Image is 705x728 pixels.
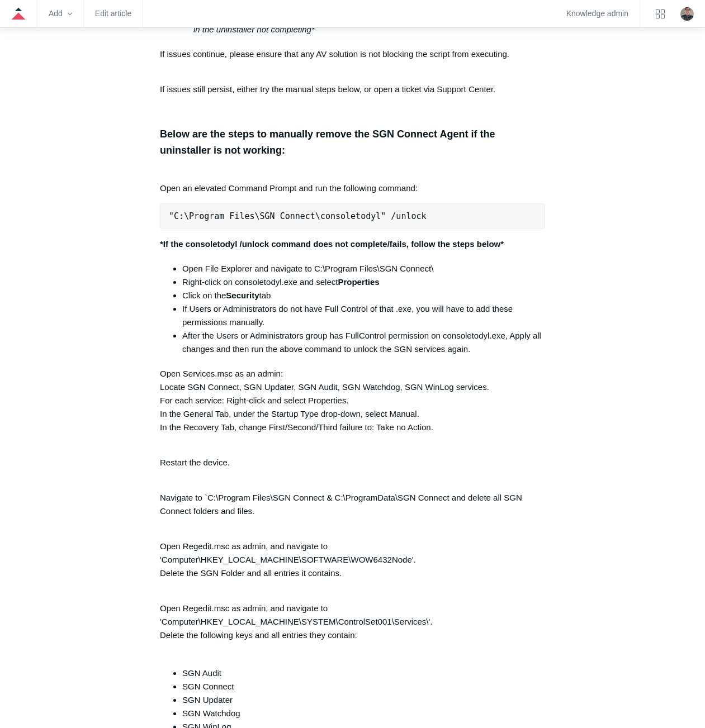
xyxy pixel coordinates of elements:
p: Navigate to `C:\Program Files\SGN Connect & C:\ProgramData\SGN Connect and delete all SGN Connect... [160,478,545,518]
p: Open Regedit.msc as admin, and navigate to 'Computer\HKEY_LOCAL_MACHINE\SOFTWARE\WOW6432Node'. De... [160,526,545,580]
a: Knowledge admin [566,11,628,17]
li: SGN Watchdog [182,707,545,720]
p: Open Regedit.msc as admin, and navigate to 'Computer\HKEY_LOCAL_MACHINE\SYSTEM\ControlSet001\Serv... [160,588,545,655]
strong: *If the consoletodyl /unlock command does not complete/fails, follow the steps below* [160,239,504,249]
li: If Users or Administrators do not have Full Control of that .exe, you will have to add these perm... [182,302,545,329]
li: SGN Updater [182,693,545,707]
li: Open File Explorer and navigate to C:\Program Files\SGN Connect\ [182,262,545,275]
h3: Below are the steps to manually remove the SGN Connect Agent if the uninstaller is not working: [160,126,545,159]
pre: "C:\Program Files\SGN Connect\consoletodyl" /unlock [160,203,545,229]
p: Open Services.msc as an admin: Locate SGN Connect, SGN Updater, SGN Audit, SGN Watchdog, SGN WinL... [160,367,545,434]
zd-hc-trigger: Click your profile icon to open the profile menu [680,7,694,21]
li: Right-click on consoletodyl.exe and select [182,275,545,289]
p: If issues continue, please ensure that any AV solution is not blocking the script from executing. [160,47,545,74]
strong: Security [226,291,259,300]
li: Click on the tab [182,289,545,302]
p: Open an elevated Command Prompt and run the following command: [160,168,545,195]
strong: Properties [338,277,379,287]
p: If issues still persist, either try the manual steps below, or open a ticket via Support Center. [160,83,545,96]
li: SGN Audit [182,667,545,680]
img: user avatar [680,7,694,21]
li: After the Users or Administrators group has FullControl permission on consoletodyl.exe, Apply all... [182,329,545,356]
a: Edit article [95,11,131,17]
p: Restart the device. [160,442,545,469]
li: SGN Connect [182,680,545,693]
zd-hc-trigger: Add [49,11,72,17]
